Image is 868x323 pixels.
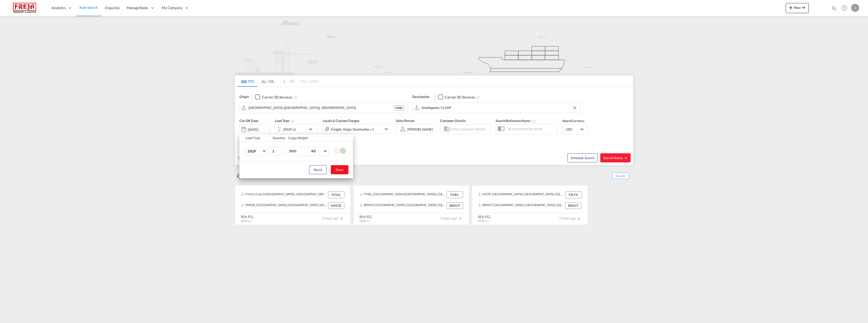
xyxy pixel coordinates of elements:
div: Cargo Weight [288,136,331,140]
md-icon: icon-plus-circle-outline [340,148,346,154]
input: Enter Weight [288,147,309,156]
input: Qty [270,147,283,156]
button: Done [331,165,348,174]
div: KG [311,149,316,153]
span: 20GP [247,149,262,154]
md-icon: icon-minus-circle-outline [334,148,340,154]
th: Quantity [269,134,285,142]
button: Reset [309,165,327,174]
md-select: Choose: 20GP [245,147,267,156]
th: Load Type [239,134,269,142]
